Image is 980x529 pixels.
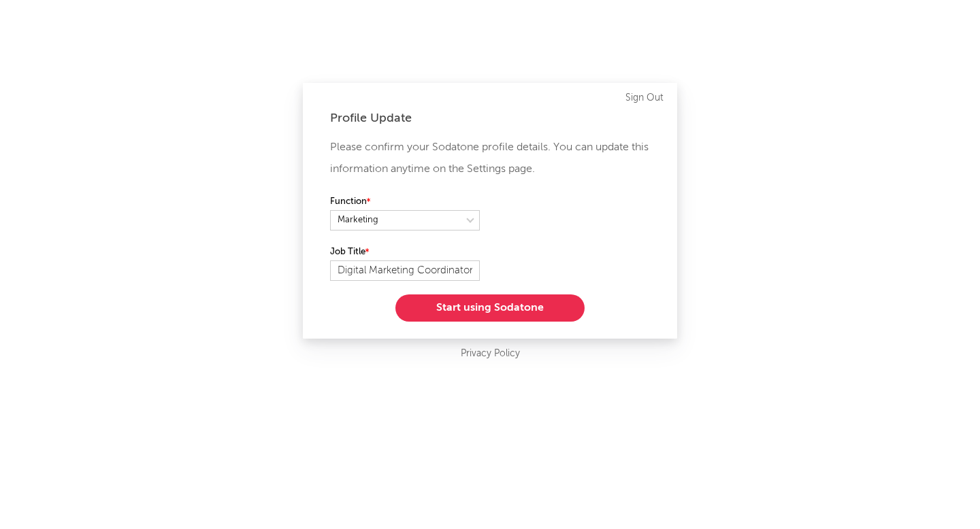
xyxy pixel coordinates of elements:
label: Job Title [330,244,480,260]
p: Please confirm your Sodatone profile details. You can update this information anytime on the Sett... [330,137,650,180]
button: Start using Sodatone [395,294,585,322]
a: Sign Out [625,90,664,106]
a: Privacy Policy [461,345,520,362]
div: Profile Update [330,110,650,126]
label: Function [330,194,480,210]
